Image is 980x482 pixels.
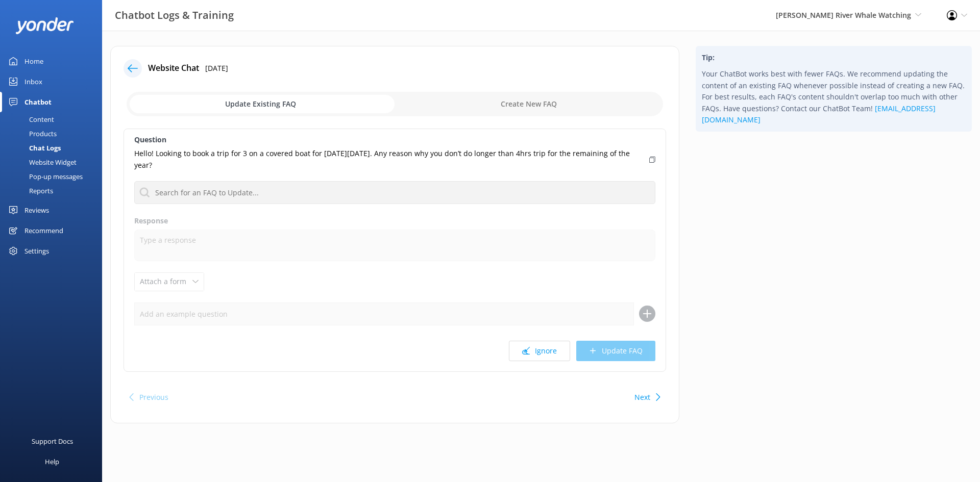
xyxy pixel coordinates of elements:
[24,51,43,71] div: Home
[134,181,655,204] input: Search for an FAQ to Update...
[134,134,655,145] label: Question
[134,215,655,226] label: Response
[6,155,102,169] a: Website Widget
[6,126,102,141] a: Products
[776,10,911,20] span: [PERSON_NAME] River Whale Watching
[6,169,102,184] a: Pop-up messages
[24,241,49,261] div: Settings
[702,104,936,124] a: [EMAIL_ADDRESS][DOMAIN_NAME]
[6,126,57,141] div: Products
[24,92,52,112] div: Chatbot
[148,62,199,75] h4: Website Chat
[6,112,54,126] div: Content
[6,169,83,184] div: Pop-up messages
[6,141,61,155] div: Chat Logs
[15,17,74,34] img: yonder-white-logo.png
[45,451,59,472] div: Help
[6,184,53,198] div: Reports
[134,148,643,171] p: Hello! Looking to book a trip for 3 on a covered boat for [DATE][DATE]. Any reason why you don’t ...
[24,200,49,220] div: Reviews
[32,431,73,451] div: Support Docs
[134,302,634,325] input: Add an example question
[634,387,650,408] button: Next
[24,71,42,92] div: Inbox
[24,220,63,241] div: Recommend
[702,68,966,125] p: Your ChatBot works best with fewer FAQs. We recommend updating the content of an existing FAQ whe...
[702,52,966,63] h4: Tip:
[509,341,570,361] button: Ignore
[6,155,77,169] div: Website Widget
[6,141,102,155] a: Chat Logs
[6,184,102,198] a: Reports
[6,112,102,126] a: Content
[205,63,228,74] p: [DATE]
[115,7,234,23] h3: Chatbot Logs & Training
